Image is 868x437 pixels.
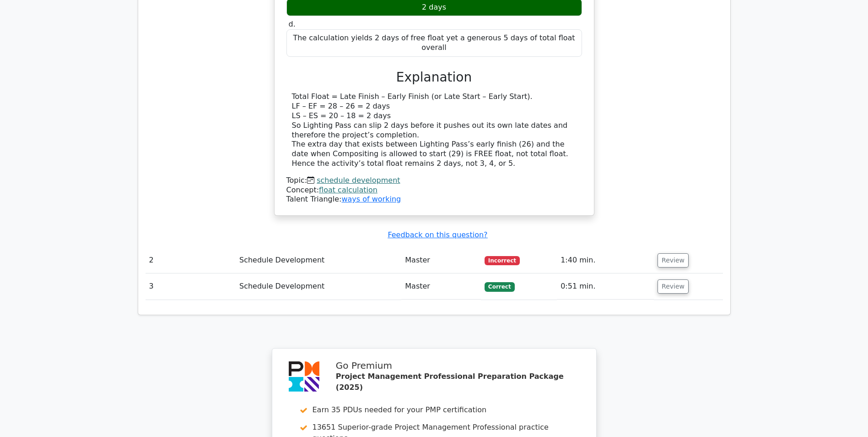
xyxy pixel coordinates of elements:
[146,273,236,300] td: 3
[146,247,236,273] td: 2
[485,282,514,291] span: Correct
[388,230,487,239] a: Feedback on this question?
[292,92,577,168] div: Total Float = Late Finish – Early Finish (or Late Start – Early Start). LF – EF = 28 – 26 = 2 day...
[236,247,401,273] td: Schedule Development
[658,279,689,294] button: Review
[286,176,582,186] div: Topic:
[317,176,400,185] a: schedule development
[292,70,577,85] h3: Explanation
[485,256,520,265] span: Incorrect
[289,20,296,28] span: d.
[658,253,689,268] button: Review
[236,273,401,300] td: Schedule Development
[341,195,401,203] a: ways of working
[557,247,654,273] td: 1:40 min.
[401,247,481,273] td: Master
[557,273,654,300] td: 0:51 min.
[286,186,582,195] div: Concept:
[286,176,582,204] div: Talent Triangle:
[286,29,582,57] div: The calculation yields 2 days of free float yet a generous 5 days of total float overall
[319,186,377,194] a: float calculation
[401,273,481,300] td: Master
